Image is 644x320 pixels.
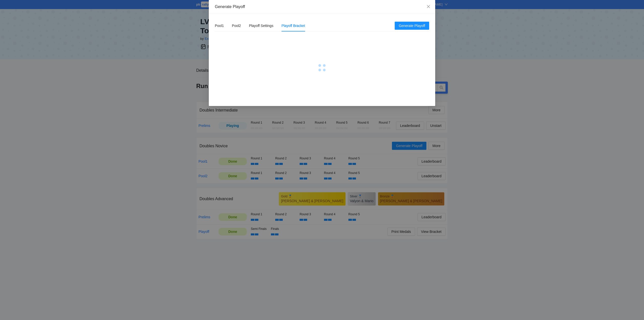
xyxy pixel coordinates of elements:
[215,4,429,10] div: Generate Playoff
[395,22,429,30] button: Generate Playoff
[426,5,430,9] span: close
[399,23,425,28] span: Generate Playoff
[215,23,224,28] div: Pool1
[249,23,273,28] div: Playoff Settings
[281,23,305,28] div: Playoff Bracket
[232,23,241,28] div: Pool2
